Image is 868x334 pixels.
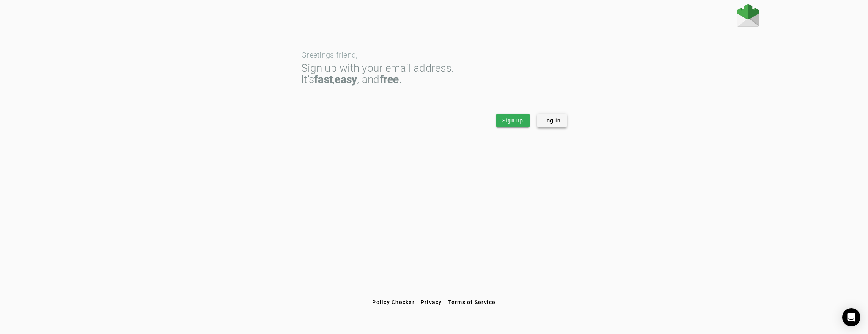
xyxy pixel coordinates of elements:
div: Sign up with your email address. It’s , , and . [301,63,567,85]
span: Sign up [502,117,524,124]
button: Log in [537,114,567,127]
button: Policy Checker [369,295,418,309]
strong: free [380,73,399,86]
div: Greetings friend, [301,51,567,59]
button: Sign up [496,114,530,127]
button: Terms of Service [445,295,499,309]
span: Policy Checker [372,299,415,305]
span: Log in [543,117,561,124]
span: Privacy [421,299,442,305]
span: Terms of Service [448,299,496,305]
strong: fast [314,73,333,86]
strong: easy [335,73,357,86]
button: Privacy [418,295,445,309]
div: Open Intercom Messenger [842,308,860,326]
img: Fraudmarc Logo [737,4,759,27]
